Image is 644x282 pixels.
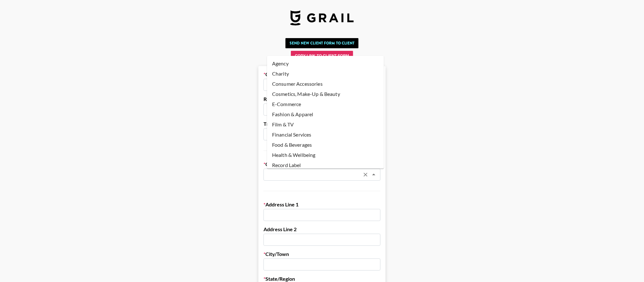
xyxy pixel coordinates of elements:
[285,38,359,48] button: Send New Client Form to Client
[264,71,380,77] label: Company Name
[369,170,378,179] button: Close
[267,140,384,150] li: Food & Beverages
[267,130,384,140] li: Financial Services
[264,226,380,232] label: Address Line 2
[264,121,380,127] label: Trading Name (If Different)
[290,10,354,25] img: Grail Talent Logo
[267,119,384,130] li: Film & TV
[264,96,380,102] label: Registered Name (If Different)
[361,170,370,179] button: Clear
[264,161,380,167] label: Company Sector
[264,251,380,257] label: City/Town
[267,109,384,119] li: Fashion & Apparel
[267,69,384,79] li: Charity
[264,201,380,208] label: Address Line 1
[267,89,384,99] li: Cosmetics, Make-Up & Beauty
[267,99,384,109] li: E-Commerce
[264,276,380,282] label: State/Region
[291,51,353,61] button: Copy Link to Client Form
[267,79,384,89] li: Consumer Accessories
[267,58,384,69] li: Agency
[267,160,384,170] li: Record Label
[267,150,384,160] li: Health & Wellbeing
